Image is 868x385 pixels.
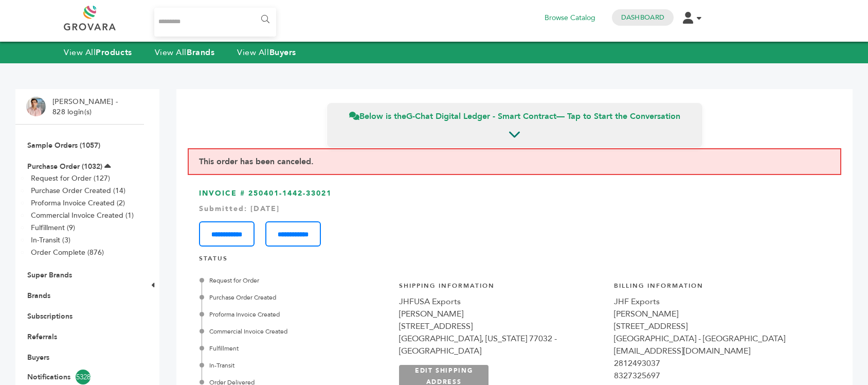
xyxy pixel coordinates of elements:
[621,13,664,22] a: Dashboard
[399,332,604,357] div: [GEOGRAPHIC_DATA], [US_STATE] 77032 - [GEOGRAPHIC_DATA]
[31,198,125,208] a: Proforma Invoice Created (2)
[202,344,388,353] div: Fulfillment
[614,332,819,345] div: [GEOGRAPHIC_DATA] - [GEOGRAPHIC_DATA]
[27,291,50,301] a: Brands
[155,47,215,58] a: View AllBrands
[202,293,388,302] div: Purchase Order Created
[399,295,604,308] div: JHFUSA Exports
[27,162,102,171] a: Purchase Order (1032)
[31,235,70,245] a: In-Transit (3)
[31,211,134,220] a: Commercial Invoice Created (1)
[96,47,132,58] strong: Products
[399,282,604,295] h4: Shipping Information
[64,47,132,58] a: View AllProducts
[31,248,104,257] a: Order Complete (876)
[27,353,49,362] a: Buyers
[187,47,214,58] strong: Brands
[349,111,680,122] span: Below is the — Tap to Start the Conversation
[202,327,388,336] div: Commercial Invoice Created
[406,111,556,122] strong: G-Chat Digital Ledger - Smart Contract
[399,308,604,320] div: [PERSON_NAME]
[614,295,819,308] div: JHF Exports
[269,47,296,58] strong: Buyers
[199,204,830,214] div: Submitted: [DATE]
[614,345,819,357] div: [EMAIL_ADDRESS][DOMAIN_NAME]
[199,188,830,247] h3: INVOICE # 250401-1442-33021
[614,308,819,320] div: [PERSON_NAME]
[52,97,120,117] li: [PERSON_NAME] - 828 login(s)
[399,320,604,332] div: [STREET_ADDRESS]
[545,12,595,24] a: Browse Catalog
[27,332,57,342] a: Referrals
[202,361,388,370] div: In-Transit
[237,47,296,58] a: View AllBuyers
[31,186,125,196] a: Purchase Order Created (14)
[614,320,819,332] div: [STREET_ADDRESS]
[614,282,819,295] h4: Billing Information
[199,254,830,268] h4: STATUS
[154,8,276,37] input: Search...
[27,270,72,280] a: Super Brands
[27,311,73,321] a: Subscriptions
[31,173,110,183] a: Request for Order (127)
[202,310,388,319] div: Proforma Invoice Created
[202,276,388,285] div: Request for Order
[614,370,819,382] div: 8327325697
[76,370,91,384] span: 5328
[27,370,132,384] a: Notifications5328
[31,223,75,233] a: Fulfillment (9)
[27,141,100,150] a: Sample Orders (1057)
[188,148,841,175] div: This order has been canceled.
[614,357,819,370] div: 2812493037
